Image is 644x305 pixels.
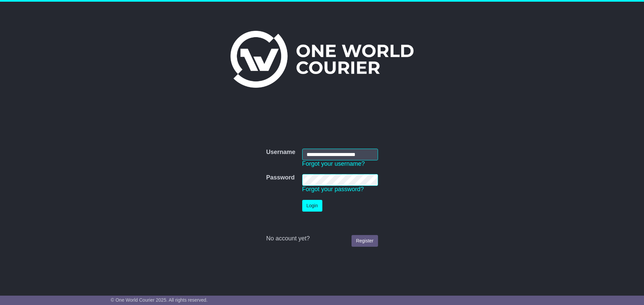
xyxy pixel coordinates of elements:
label: Password [266,174,294,181]
button: Login [302,200,322,212]
span: © One World Courier 2025. All rights reserved. [111,297,208,303]
div: No account yet? [266,235,378,242]
img: One World [230,31,414,88]
a: Forgot your password? [302,186,364,193]
a: Register [352,235,378,247]
label: Username [266,149,295,156]
a: Forgot your username? [302,160,365,167]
